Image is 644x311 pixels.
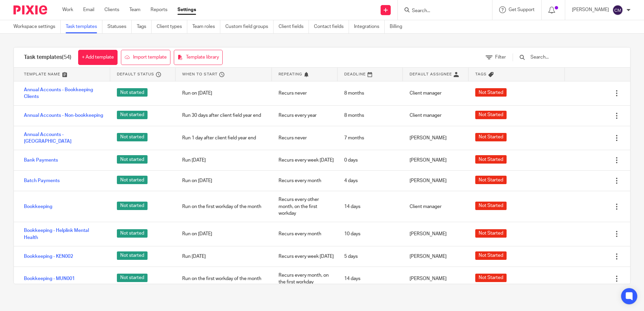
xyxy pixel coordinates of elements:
div: Recurs every year [272,107,337,124]
span: Default status [117,71,154,77]
a: Bookkeeping - Helplink Mental Health [24,227,103,241]
div: Client manager [403,107,468,124]
div: Recurs never [272,130,337,146]
div: 7 months [337,130,403,146]
span: Not Started [479,202,503,209]
span: Not started [117,251,148,260]
span: Not Started [479,274,503,281]
a: Reports [151,6,167,13]
a: Annual Accounts - Bookkeeping Clients [24,87,103,100]
a: Bank Payments [24,157,58,164]
span: Not started [117,155,148,164]
div: Run on [DATE] [175,85,272,102]
p: [PERSON_NAME] [572,6,609,13]
div: Run on the first workday of the month [175,198,272,215]
span: Not started [117,229,148,238]
img: Pixie [13,5,47,14]
div: Client manager [403,198,468,215]
a: Bookkeeping - KEN002 [24,253,73,260]
h1: Task templates [24,54,71,61]
span: Not Started [479,230,503,237]
div: 5 days [337,248,403,265]
span: Tags [475,71,487,77]
span: Not Started [479,111,503,118]
a: Statuses [107,20,132,33]
span: Not started [117,88,148,97]
a: Client fields [279,20,309,33]
span: Not Started [479,156,503,163]
span: When to start [182,71,218,77]
div: Recurs every month, on the first workday [272,267,337,291]
span: Not started [117,274,148,282]
div: [PERSON_NAME] [403,270,468,287]
input: Search... [530,54,608,61]
a: Custom field groups [225,20,273,33]
span: (54) [62,55,71,60]
div: Run 30 days after client field year end [175,107,272,124]
span: Not started [117,202,148,210]
div: Recurs every month [272,226,337,242]
div: Recurs never [272,85,337,102]
div: Recurs every week [DATE] [272,248,337,265]
div: Run on [DATE] [175,172,272,189]
a: Integrations [354,20,385,33]
span: Repeating [279,71,302,77]
a: Annual Accounts - Non-bookkeeping [24,112,103,119]
div: Run [DATE] [175,248,272,265]
a: Contact fields [314,20,349,33]
span: Not Started [479,177,503,183]
a: Tags [137,20,152,33]
a: Template library [174,50,223,65]
a: Batch Payments [24,177,60,184]
a: Import template [121,50,170,65]
div: 8 months [337,107,403,124]
div: [PERSON_NAME] [403,130,468,146]
div: 0 days [337,152,403,169]
span: Not started [117,133,148,141]
div: [PERSON_NAME] [403,226,468,242]
a: Team roles [192,20,220,33]
input: Search [411,8,472,14]
a: Bookkeeping [24,203,52,210]
a: Settings [178,6,196,13]
div: 8 months [337,85,403,102]
div: 14 days [337,198,403,215]
a: Email [83,6,94,13]
div: [PERSON_NAME] [403,248,468,265]
div: Recurs every month [272,172,337,189]
a: Workspace settings [13,20,61,33]
span: Not Started [479,252,503,259]
div: 14 days [337,270,403,287]
span: Not started [117,111,148,119]
div: 10 days [337,226,403,242]
span: Template name [24,71,60,77]
a: Work [62,6,73,13]
span: Deadline [344,71,366,77]
div: [PERSON_NAME] [403,172,468,189]
span: Default assignee [410,71,452,77]
a: Team [129,6,140,13]
div: Run [DATE] [175,152,272,169]
div: Recurs every other month, on the first workday [272,191,337,222]
div: [PERSON_NAME] [403,152,468,169]
span: Not started [117,176,148,184]
a: + Add template [78,50,118,65]
div: Recurs every week [DATE] [272,152,337,169]
div: Run 1 day after client field year end [175,130,272,146]
a: Annual Accounts - [GEOGRAPHIC_DATA] [24,131,103,145]
div: Run on the first workday of the month [175,270,272,287]
div: 4 days [337,172,403,189]
a: Bookkeeping - MUN001 [24,275,75,282]
a: Clients [104,6,119,13]
a: Task templates [66,20,102,33]
span: Filter [495,55,506,60]
div: Client manager [403,85,468,102]
span: Get Support [509,7,535,12]
a: Client types [157,20,187,33]
div: Run on [DATE] [175,226,272,242]
span: Not Started [479,134,503,140]
img: svg%3E [612,5,623,15]
span: Not Started [479,89,503,96]
a: Billing [390,20,407,33]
